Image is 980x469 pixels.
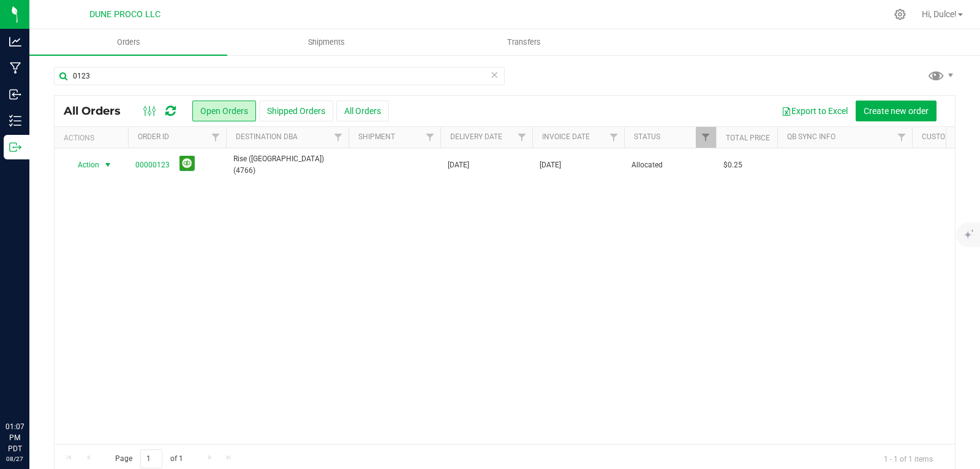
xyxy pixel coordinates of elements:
[856,101,937,121] button: Create new order
[723,159,742,171] span: $0.25
[542,132,590,141] a: Invoice Date
[787,132,835,141] a: QB Sync Info
[6,421,24,454] p: 01:07 PM PDT
[236,132,298,141] a: Destination DBA
[892,127,912,148] a: Filter
[450,132,502,141] a: Delivery Date
[512,127,532,148] a: Filter
[100,37,157,48] span: Orders
[9,36,21,48] inline-svg: Analytics
[54,67,505,85] input: Search Order ID, Destination, Customer PO...
[328,127,349,148] a: Filter
[448,159,469,171] span: [DATE]
[892,9,908,20] div: Manage settings
[206,127,226,148] a: Filter
[874,449,943,468] span: 1 - 1 of 1 items
[12,371,49,408] iframe: Resource center
[922,132,971,141] a: Customer PO
[89,9,160,20] span: DUNE PROCO LLC
[6,454,24,463] p: 08/27
[491,37,557,48] span: Transfers
[604,127,624,148] a: Filter
[29,29,227,55] a: Orders
[9,88,21,101] inline-svg: Inbound
[425,29,623,55] a: Transfers
[140,449,162,468] input: 1
[233,153,341,177] span: Rise ([GEOGRAPHIC_DATA]) (4766)
[696,127,716,148] a: Filter
[358,132,395,141] a: Shipment
[135,159,170,171] a: 00000123
[138,132,169,141] a: Order ID
[9,141,21,153] inline-svg: Outbound
[105,449,193,468] span: Page of 1
[540,159,561,171] span: [DATE]
[64,104,133,118] span: All Orders
[9,62,21,74] inline-svg: Manufacturing
[922,9,957,19] span: Hi, Dulce!
[64,134,123,142] div: Actions
[192,101,256,121] button: Open Orders
[634,132,660,141] a: Status
[631,159,709,171] span: Allocated
[9,115,21,127] inline-svg: Inventory
[490,67,499,83] span: Clear
[336,101,389,121] button: All Orders
[864,106,929,116] span: Create new order
[774,101,856,121] button: Export to Excel
[259,101,333,121] button: Shipped Orders
[227,29,425,55] a: Shipments
[100,156,116,173] span: select
[292,37,361,48] span: Shipments
[726,134,770,142] a: Total Price
[67,156,100,173] span: Action
[420,127,440,148] a: Filter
